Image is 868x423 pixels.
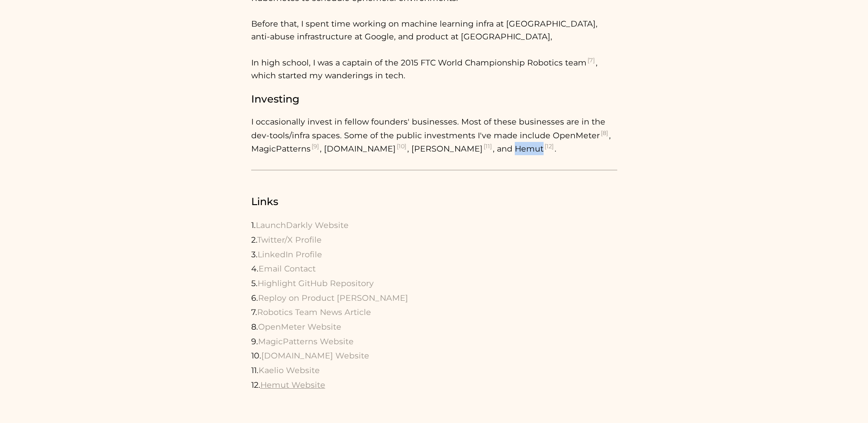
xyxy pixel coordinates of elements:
a: Highlight GitHub Repository [258,278,374,288]
a: Email Contact [259,264,316,273]
a: [12] [544,143,555,153]
sup: [8] [600,130,609,136]
a: [11] [483,143,493,153]
a: OpenMeter Website [258,322,341,331]
a: Robotics Team News Article [257,307,371,317]
a: LaunchDarkly Website [256,220,349,230]
a: Hemut Website [260,380,325,390]
h3: Investing [251,92,617,105]
sup: [7] [587,57,596,64]
sup: [11] [483,143,493,150]
sup: [10] [396,143,407,150]
a: [8] [600,130,609,140]
a: [10] [396,143,407,153]
sup: [12] [544,143,555,150]
a: MagicPatterns Website [258,336,354,346]
a: LinkedIn Profile [258,249,322,259]
h3: Links [251,195,617,208]
a: Reploy on Product [PERSON_NAME] [258,293,408,303]
p: 1. 2. 3. 4. 5. 6. 7. 8. 9. 10. 11. 12. [251,218,617,392]
a: [9] [311,143,320,153]
p: I occasionally invest in fellow founders' businesses. Most of these businesses are in the dev-too... [251,115,617,155]
sup: [9] [311,143,320,150]
a: Twitter/X Profile [257,235,322,244]
a: [7] [587,58,596,67]
a: Kaelio Website [259,365,320,375]
a: [DOMAIN_NAME] Website [261,351,369,360]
